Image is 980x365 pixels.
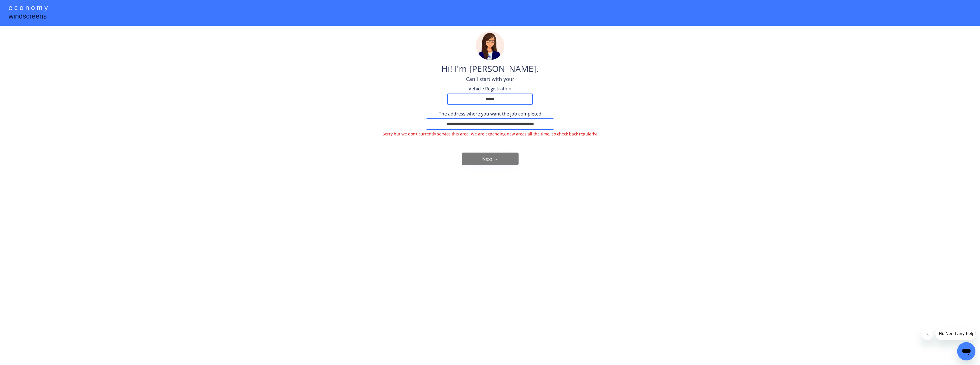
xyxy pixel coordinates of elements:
div: e c o n o m y [9,3,48,14]
span: Hi. Need any help? [3,4,41,9]
iframe: Close message [922,328,933,340]
div: The address where you want the job completed [383,111,597,117]
img: madeline.png [476,31,504,60]
div: Can I start with your [466,76,514,83]
button: Next → [462,153,519,165]
div: windscreens [9,11,47,23]
div: Sorry but we don’t currently service this area. We are expanding new areas all the time, so check... [383,131,597,144]
iframe: Button to launch messaging window [957,342,975,360]
div: Hi! I'm [PERSON_NAME]. [441,63,539,76]
div: Vehicle Registration [461,86,519,92]
iframe: Message from company [935,327,975,340]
